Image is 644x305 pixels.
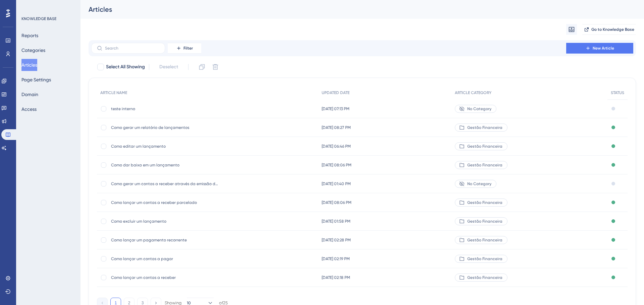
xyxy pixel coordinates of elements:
span: Como dar baixa em um lançamento [111,162,218,168]
span: Select All Showing [106,63,145,71]
span: New Article [593,46,614,51]
div: Articles [89,5,619,14]
button: Reports [21,29,38,42]
span: STATUS [611,90,624,95]
span: Go to Knowledge Base [591,27,634,32]
span: Como lançar um contas a pagar [111,256,218,261]
span: [DATE] 01:58 PM [322,219,351,224]
div: KNOWLEDGE BASE [21,16,56,21]
span: Como lançar um contas a receber [111,275,218,280]
span: ARTICLE NAME [100,90,127,95]
span: [DATE] 02:28 PM [322,237,351,243]
span: No Category [467,181,491,186]
button: Articles [21,59,37,71]
button: Domain [21,88,38,100]
span: Gestão Financeira [467,125,502,130]
button: New Article [566,43,633,54]
span: Deselect [159,63,178,71]
span: [DATE] 08:27 PM [322,125,351,130]
span: Filter [183,46,193,51]
button: Filter [168,43,201,54]
button: Deselect [153,61,184,73]
span: Como editar um lançamento [111,144,218,149]
span: Gestão Financeira [467,237,502,243]
span: Como excluir um lançamento [111,219,218,224]
span: ARTICLE CATEGORY [455,90,491,95]
span: [DATE] 08:06 PM [322,200,352,205]
span: [DATE] 06:46 PM [322,144,351,149]
button: Categories [21,44,45,56]
span: Como gerar um relatório de lançamentos [111,125,218,130]
span: Como gerar um contas a receber através da emissão de um documento fiscal eletrônico [111,181,218,186]
span: No Category [467,106,491,111]
span: teste interno [111,106,218,111]
span: Gestão Financeira [467,162,502,168]
span: UPDATED DATE [322,90,350,95]
button: Go to Knowledge Base [582,24,636,35]
button: Access [21,103,37,115]
span: [DATE] 07:13 PM [322,106,350,111]
span: Gestão Financeira [467,200,502,205]
span: [DATE] 02:18 PM [322,275,350,280]
span: Gestão Financeira [467,219,502,224]
span: Como lançar um contas a receber parcelado [111,200,218,205]
span: Gestão Financeira [467,144,502,149]
input: Search [105,46,159,51]
span: Gestão Financeira [467,256,502,261]
span: [DATE] 08:06 PM [322,162,352,168]
span: Como lançar um pagamento recorrente [111,237,218,243]
button: Page Settings [21,74,51,86]
span: Gestão Financeira [467,275,502,280]
span: [DATE] 02:19 PM [322,256,350,261]
span: [DATE] 01:40 PM [322,181,351,186]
